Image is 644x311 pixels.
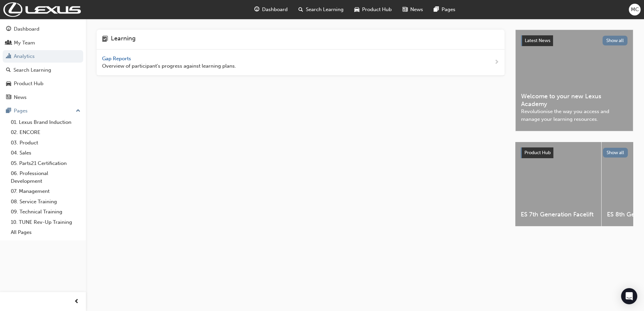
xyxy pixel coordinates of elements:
[3,105,83,117] button: Pages
[442,6,455,13] span: Pages
[8,158,83,169] a: 05. Parts21 Certification
[6,67,11,73] span: search-icon
[14,39,35,47] div: My Team
[3,50,83,63] a: Analytics
[8,117,83,128] a: 01. Lexus Brand Induction
[3,2,81,17] img: Trak
[8,168,83,186] a: 06. Professional Development
[8,197,83,207] a: 08. Service Training
[629,4,641,15] button: MC
[306,6,344,13] span: Search Learning
[410,6,423,13] span: News
[521,108,627,123] span: Revolutionise the way you access and manage your learning resources.
[631,6,639,13] span: MC
[111,35,136,44] h4: Learning
[524,150,551,155] span: Product Hub
[8,148,83,158] a: 04. Sales
[8,127,83,138] a: 02. ENCORE
[14,94,27,101] div: News
[102,56,132,62] span: Gap Reports
[262,6,288,13] span: Dashboard
[3,23,83,35] a: Dashboard
[3,22,83,105] button: DashboardMy TeamAnalyticsSearch LearningProduct HubNews
[249,3,293,16] a: guage-iconDashboard
[3,37,83,49] a: My Team
[3,64,83,76] a: Search Learning
[6,40,11,46] span: people-icon
[74,298,79,306] span: prev-icon
[97,49,505,76] a: Gap Reports Overview of participant's progress against learning plans.next-icon
[6,81,11,87] span: car-icon
[525,38,550,43] span: Latest News
[298,5,303,14] span: search-icon
[102,35,108,44] span: learning-icon
[402,5,408,14] span: news-icon
[14,80,43,88] div: Product Hub
[603,148,628,158] button: Show all
[515,142,601,226] a: ES 7th Generation Facelift
[494,58,499,67] span: next-icon
[349,3,397,16] a: car-iconProduct Hub
[13,66,51,74] div: Search Learning
[6,54,11,60] span: chart-icon
[428,3,461,16] a: pages-iconPages
[354,5,359,14] span: car-icon
[6,95,11,101] span: news-icon
[102,62,236,70] span: Overview of participant's progress against learning plans.
[3,77,83,90] a: Product Hub
[434,5,439,14] span: pages-icon
[8,186,83,197] a: 07. Management
[362,6,392,13] span: Product Hub
[14,25,39,33] div: Dashboard
[3,91,83,104] a: News
[14,107,28,115] div: Pages
[603,36,628,45] button: Show all
[621,288,637,304] div: Open Intercom Messenger
[254,5,259,14] span: guage-icon
[8,217,83,228] a: 10. TUNE Rev-Up Training
[8,138,83,148] a: 03. Product
[521,147,628,158] a: Product HubShow all
[6,26,11,32] span: guage-icon
[6,108,11,114] span: pages-icon
[521,35,627,46] a: Latest NewsShow all
[8,207,83,217] a: 09. Technical Training
[521,93,627,108] span: Welcome to your new Lexus Academy
[8,227,83,238] a: All Pages
[397,3,428,16] a: news-iconNews
[293,3,349,16] a: search-iconSearch Learning
[515,30,633,131] a: Latest NewsShow allWelcome to your new Lexus AcademyRevolutionise the way you access and manage y...
[76,107,80,115] span: up-icon
[521,211,596,218] span: ES 7th Generation Facelift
